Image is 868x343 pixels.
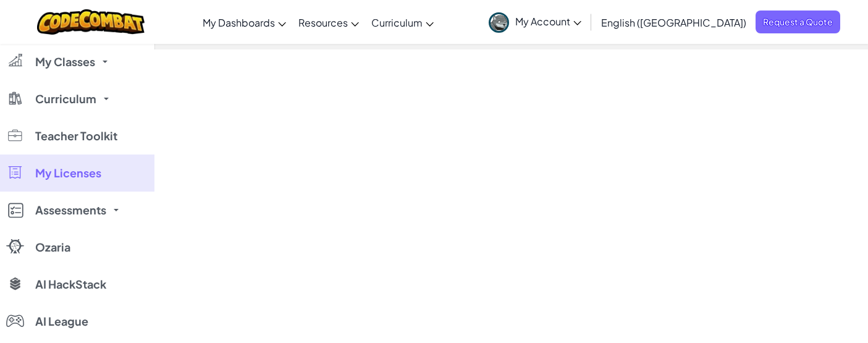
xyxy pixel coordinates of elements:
span: Curriculum [35,93,96,104]
span: My Dashboards [203,16,275,29]
a: Request a Quote [756,11,840,33]
img: CodeCombat logo [37,9,145,35]
img: avatar [489,12,509,33]
span: Teacher Toolkit [35,130,117,142]
a: Curriculum [365,6,440,39]
span: My Classes [35,56,95,67]
span: AI HackStack [35,279,106,290]
a: Resources [292,6,365,39]
span: AI League [35,316,88,327]
a: English ([GEOGRAPHIC_DATA]) [595,6,752,39]
span: My Licenses [35,167,101,179]
span: Resources [298,16,348,29]
a: My Dashboards [196,6,292,39]
a: My Account [482,2,588,41]
span: Ozaria [35,242,70,253]
span: Curriculum [371,16,423,29]
span: English ([GEOGRAPHIC_DATA]) [601,16,746,29]
span: Assessments [35,205,106,216]
span: My Account [515,15,581,28]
